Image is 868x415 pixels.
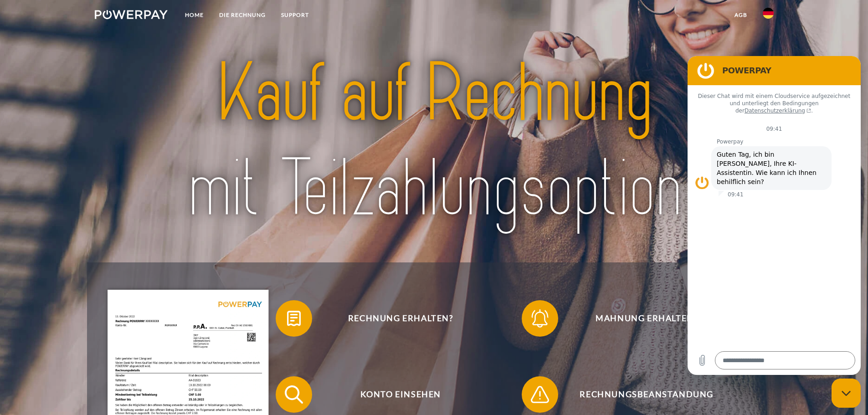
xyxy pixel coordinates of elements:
button: Mahnung erhalten? [522,300,759,337]
a: SUPPORT [273,7,317,23]
img: qb_bell.svg [529,307,551,330]
span: Rechnung erhalten? [289,300,512,337]
button: Konto einsehen [276,376,513,413]
span: Konto einsehen [289,376,512,413]
a: Home [177,7,211,23]
img: qb_search.svg [282,383,305,406]
button: Rechnung erhalten? [276,300,513,337]
img: title-powerpay_de.svg [128,41,740,241]
a: DIE RECHNUNG [211,7,273,23]
span: Rechnungsbeanstandung [535,376,758,413]
img: qb_warning.svg [529,383,551,406]
iframe: Schaltfläche zum Öffnen des Messaging-Fensters; Konversation läuft [832,379,861,408]
img: qb_bill.svg [282,307,305,330]
img: de [763,8,774,19]
iframe: Messaging-Fenster [688,56,861,375]
a: agb [727,7,755,23]
img: logo-powerpay-white.svg [95,10,168,19]
span: Mahnung erhalten? [535,300,758,337]
button: Rechnungsbeanstandung [522,376,759,413]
